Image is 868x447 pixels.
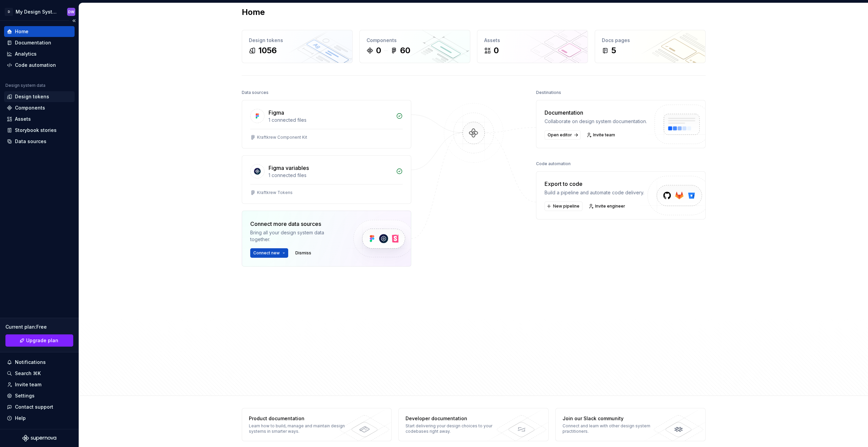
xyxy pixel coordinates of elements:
a: Upgrade plan [5,334,73,347]
div: Design system data [5,83,45,88]
a: Home [4,26,75,37]
button: Notifications [4,357,75,368]
button: New pipeline [545,201,583,211]
span: Dismiss [295,250,311,256]
div: Code automation [15,62,56,69]
div: Start delivering your design choices to your codebases right away. [406,423,504,434]
span: Invite team [593,132,615,138]
a: Assets [4,114,75,124]
div: Help [15,415,26,422]
div: 1 connected files [269,117,392,123]
div: Analytics [15,51,37,57]
h2: Home [242,7,265,18]
button: DMy Design SystemDW [1,4,77,19]
div: Settings [15,392,35,399]
span: New pipeline [553,203,579,209]
a: Invite team [585,130,618,140]
div: My Design System [16,8,59,15]
div: 1 connected files [269,172,392,179]
div: Product documentation [249,415,348,422]
div: Docs pages [602,37,698,44]
div: Code automation [536,159,571,169]
a: Settings [4,390,75,401]
div: Connect more data sources [250,220,342,228]
a: Join our Slack communityConnect and learn with other design system practitioners. [555,408,706,441]
div: Design tokens [249,37,346,44]
div: Kraftkrew Tokens [257,190,293,195]
div: Collaborate on design system documentation. [545,118,647,125]
div: Home [15,28,28,35]
a: Invite engineer [587,201,628,211]
div: Bring all your design system data together. [250,229,342,243]
button: Collapse sidebar [69,16,79,25]
button: Search ⌘K [4,368,75,379]
div: Join our Slack community [563,415,661,422]
span: Connect new [253,250,280,256]
div: DW [68,9,74,15]
a: Figma1 connected filesKraftkrew Component Kit [242,100,411,149]
div: 0 [376,45,381,56]
a: Components060 [359,30,470,63]
a: Product documentationLearn how to build, manage and maintain design systems in smarter ways. [242,408,392,441]
a: Invite team [4,379,75,390]
button: Help [4,413,75,424]
div: Kraftkrew Component Kit [257,135,307,140]
div: Data sources [242,88,269,97]
div: Contact support [15,404,53,410]
a: Assets0 [477,30,588,63]
div: Figma variables [269,164,309,172]
div: Search ⌘K [15,370,41,377]
button: Dismiss [292,248,314,258]
div: D [5,8,13,16]
div: Notifications [15,359,46,366]
div: Current plan : Free [5,324,73,330]
a: Components [4,102,75,113]
div: 1056 [258,45,277,56]
div: 60 [400,45,410,56]
div: Components [367,37,463,44]
div: 5 [611,45,616,56]
a: Docs pages5 [595,30,706,63]
a: Developer documentationStart delivering your design choices to your codebases right away. [398,408,549,441]
div: Components [15,104,45,111]
button: Connect new [250,248,288,258]
a: Data sources [4,136,75,147]
a: Design tokens1056 [242,30,353,63]
span: Invite engineer [595,203,625,209]
a: Storybook stories [4,125,75,136]
a: Design tokens [4,91,75,102]
div: 0 [494,45,499,56]
a: Open editor [545,130,580,140]
div: Destinations [536,88,561,97]
div: Assets [15,116,31,122]
div: Developer documentation [406,415,504,422]
div: Export to code [545,180,644,188]
button: Contact support [4,402,75,412]
div: Build a pipeline and automate code delivery. [545,189,644,196]
div: Connect and learn with other design system practitioners. [563,423,661,434]
div: Documentation [15,39,51,46]
div: Storybook stories [15,127,57,134]
div: Design tokens [15,93,49,100]
div: Invite team [15,381,41,388]
a: Code automation [4,60,75,71]
a: Analytics [4,48,75,59]
div: Learn how to build, manage and maintain design systems in smarter ways. [249,423,348,434]
div: Assets [484,37,581,44]
a: Documentation [4,37,75,48]
div: Documentation [545,109,647,117]
a: Figma variables1 connected filesKraftkrew Tokens [242,155,411,204]
div: Figma [269,109,284,117]
div: Data sources [15,138,46,145]
span: Upgrade plan [26,337,58,344]
svg: Supernova Logo [22,435,56,442]
span: Open editor [548,132,572,138]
